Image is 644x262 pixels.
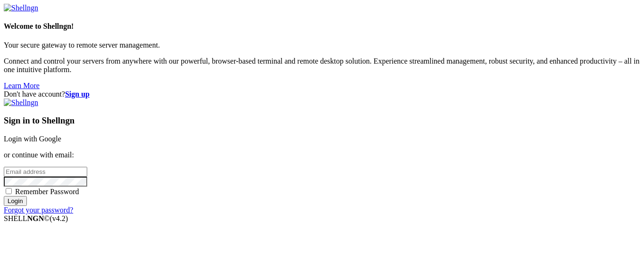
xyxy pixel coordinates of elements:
[65,90,90,98] a: Sign up
[4,4,38,12] img: Shellngn
[4,82,40,90] a: Learn More
[4,41,640,49] p: Your secure gateway to remote server management.
[15,188,79,196] span: Remember Password
[4,206,73,214] a: Forgot your password?
[4,214,68,222] span: SHELL ©
[27,214,44,222] b: NGN
[4,90,640,98] div: Don't have account?
[4,115,640,126] h3: Sign in to Shellngn
[4,135,61,143] a: Login with Google
[4,167,87,177] input: Email address
[4,57,640,74] p: Connect and control your servers from anywhere with our powerful, browser-based terminal and remo...
[4,196,27,206] input: Login
[4,151,640,159] p: or continue with email:
[4,22,640,31] h4: Welcome to Shellngn!
[4,98,38,107] img: Shellngn
[50,214,68,222] span: 4.2.0
[6,188,12,194] input: Remember Password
